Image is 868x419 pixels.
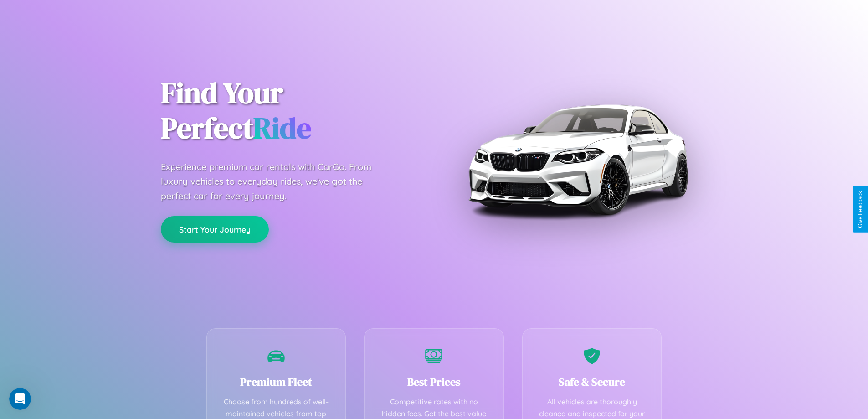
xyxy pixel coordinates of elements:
h1: Find Your Perfect [161,76,421,146]
h3: Safe & Secure [536,374,648,389]
p: Experience premium car rentals with CarGo. From luxury vehicles to everyday rides, we've got the ... [161,160,389,203]
img: Premium BMW car rental vehicle [464,46,692,274]
div: Give Feedback [857,191,863,228]
h3: Premium Fleet [221,374,332,389]
button: Start Your Journey [161,216,269,243]
span: Ride [253,108,311,148]
h3: Best Prices [378,374,490,389]
iframe: Intercom live chat [9,388,31,410]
